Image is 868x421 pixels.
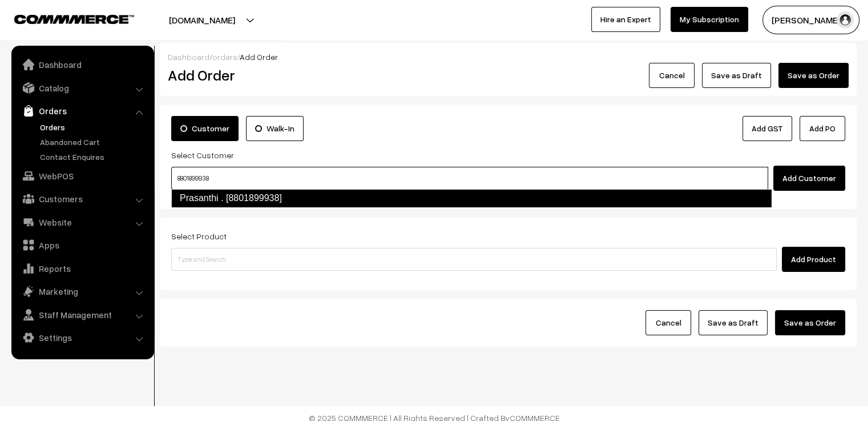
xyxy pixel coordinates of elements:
h2: Add Order [168,66,383,84]
label: Select Customer [171,149,234,161]
a: Apps [14,235,150,255]
a: Prasanthi . [8801899938] [171,189,772,207]
a: Website [14,212,150,232]
a: Settings [14,327,150,348]
a: My Subscription [671,7,748,32]
label: Select Product [171,230,227,242]
a: Add GST [742,116,792,141]
button: Add PO [800,116,845,141]
button: Cancel [649,63,695,88]
img: user [837,11,854,29]
input: Search by name, email, or phone [171,167,768,190]
span: Add Order [240,52,278,62]
a: Marketing [14,281,150,302]
a: Abandoned Cart [37,136,150,148]
a: Catalog [14,78,150,98]
label: Walk-In [246,116,304,141]
a: Contact Enquires [37,151,150,163]
button: Save as Draft [699,310,768,335]
a: Hire an Expert [591,7,660,32]
button: Cancel [645,310,691,335]
a: orders [212,52,237,62]
input: Type and Search [171,248,777,271]
button: Add Product [782,247,845,272]
div: / / [168,51,849,63]
button: Save as Draft [702,63,771,88]
a: Dashboard [14,54,150,75]
a: Orders [37,121,150,133]
button: Add Customer [773,166,845,191]
button: Save as Order [775,310,845,335]
a: WebPOS [14,166,150,186]
a: Reports [14,258,150,279]
button: [DOMAIN_NAME] [129,6,275,34]
a: COMMMERCE [14,11,114,25]
a: Staff Management [14,304,150,325]
a: Orders [14,101,150,121]
a: Customers [14,189,150,209]
a: Dashboard [168,52,209,62]
label: Customer [171,116,239,141]
img: COMMMERCE [14,15,134,23]
button: [PERSON_NAME] C [762,6,859,34]
button: Save as Order [778,63,849,88]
